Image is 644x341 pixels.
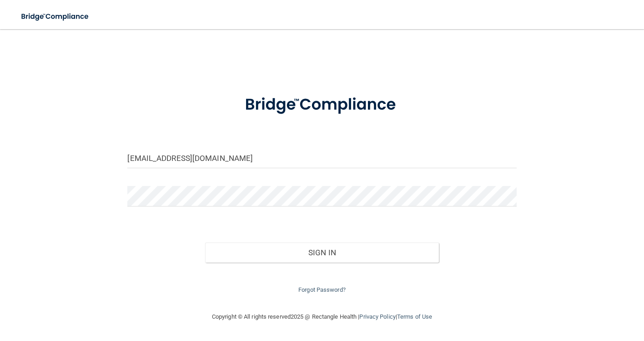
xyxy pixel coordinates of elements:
button: Sign In [205,243,438,263]
a: Forgot Password? [298,286,346,293]
img: bridge_compliance_login_screen.278c3ca4.svg [228,84,416,126]
div: Copyright © All rights reserved 2025 @ Rectangle Health | | [156,302,488,331]
input: Email [127,148,516,168]
a: Privacy Policy [359,313,395,320]
img: bridge_compliance_login_screen.278c3ca4.svg [14,7,97,26]
iframe: Drift Widget Chat Controller [487,276,633,313]
a: Terms of Use [397,313,432,320]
